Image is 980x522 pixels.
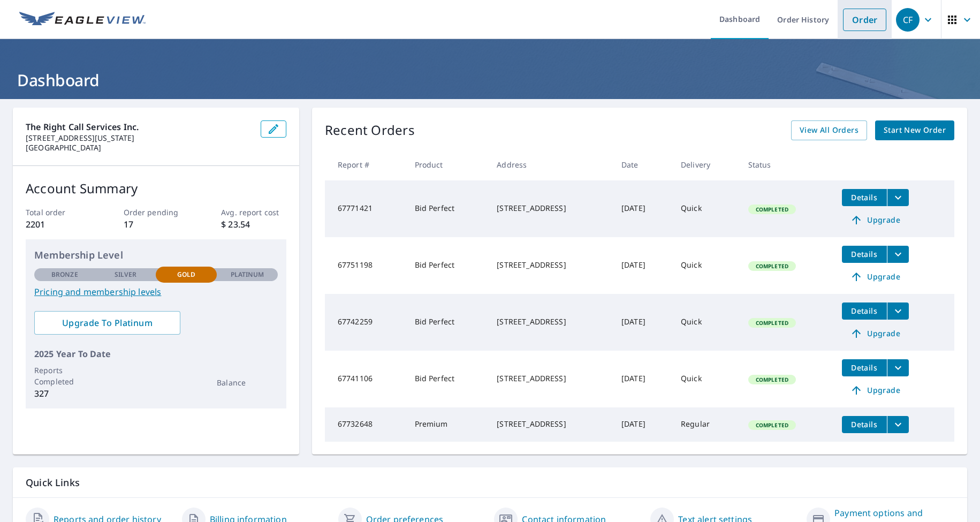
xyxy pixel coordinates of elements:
td: 67742259 [325,294,406,351]
p: Reports Completed [34,365,95,387]
button: filesDropdownBtn-67732648 [887,416,909,433]
span: Details [848,192,880,202]
td: 67771421 [325,180,406,237]
button: detailsBtn-67751198 [842,246,887,263]
td: [DATE] [613,407,672,442]
td: Bid Perfect [406,351,489,407]
th: Report # [325,149,406,180]
p: Avg. report cost [221,207,286,218]
td: [DATE] [613,351,672,407]
p: Account Summary [26,179,286,198]
span: Completed [749,319,795,327]
td: Quick [672,294,740,351]
th: Date [613,149,672,180]
span: Upgrade [848,327,902,340]
button: detailsBtn-67732648 [842,416,887,433]
img: EV Logo [19,12,146,28]
button: filesDropdownBtn-67742259 [887,302,909,320]
td: Quick [672,237,740,294]
span: Upgrade [848,384,902,397]
a: Order [843,9,886,31]
td: Bid Perfect [406,294,489,351]
span: Upgrade [848,270,902,283]
div: CF [896,8,920,32]
span: View All Orders [800,124,859,137]
button: detailsBtn-67771421 [842,189,887,206]
p: Silver [115,270,137,279]
p: 2201 [26,218,91,231]
button: filesDropdownBtn-67751198 [887,246,909,263]
td: Quick [672,180,740,237]
td: Premium [406,407,489,442]
a: Upgrade [842,211,909,229]
div: [STREET_ADDRESS] [497,419,604,429]
div: [STREET_ADDRESS] [497,316,604,327]
span: Details [848,362,880,373]
td: [DATE] [613,237,672,294]
td: Quick [672,351,740,407]
h1: Dashboard [13,69,967,91]
p: 327 [34,387,95,400]
p: Total order [26,207,91,218]
a: Start New Order [875,120,954,140]
td: 67751198 [325,237,406,294]
p: Bronze [51,270,78,279]
p: [GEOGRAPHIC_DATA] [26,143,252,153]
td: 67741106 [325,351,406,407]
button: filesDropdownBtn-67771421 [887,189,909,206]
p: $ 23.54 [221,218,286,231]
span: Completed [749,262,795,270]
a: Pricing and membership levels [34,285,278,298]
a: View All Orders [791,120,867,140]
td: Bid Perfect [406,180,489,237]
td: Regular [672,407,740,442]
span: Start New Order [884,124,946,137]
span: Details [848,419,880,429]
p: Recent Orders [325,120,415,140]
p: Gold [177,270,195,279]
span: Details [848,249,880,259]
th: Address [488,149,613,180]
p: Platinum [231,270,264,279]
span: Completed [749,421,795,429]
p: Quick Links [26,476,954,489]
span: Details [848,306,880,316]
span: Upgrade [848,214,902,226]
td: 67732648 [325,407,406,442]
div: [STREET_ADDRESS] [497,260,604,270]
p: The Right Call Services Inc. [26,120,252,133]
span: Completed [749,376,795,383]
td: [DATE] [613,180,672,237]
p: 17 [124,218,189,231]
th: Product [406,149,489,180]
p: [STREET_ADDRESS][US_STATE] [26,133,252,143]
button: filesDropdownBtn-67741106 [887,359,909,376]
a: Upgrade To Platinum [34,311,180,335]
p: Balance [217,377,278,388]
a: Upgrade [842,268,909,285]
div: [STREET_ADDRESS] [497,373,604,384]
a: Upgrade [842,382,909,399]
th: Delivery [672,149,740,180]
a: Upgrade [842,325,909,342]
button: detailsBtn-67741106 [842,359,887,376]
span: Upgrade To Platinum [43,317,172,329]
td: [DATE] [613,294,672,351]
p: 2025 Year To Date [34,347,278,360]
span: Completed [749,206,795,213]
td: Bid Perfect [406,237,489,294]
button: detailsBtn-67742259 [842,302,887,320]
p: Order pending [124,207,189,218]
th: Status [740,149,833,180]
div: [STREET_ADDRESS] [497,203,604,214]
p: Membership Level [34,248,278,262]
